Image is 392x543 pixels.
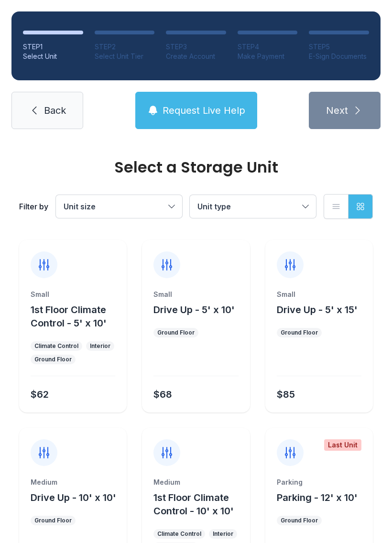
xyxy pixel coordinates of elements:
[309,52,369,61] div: E-Sign Documents
[277,478,361,487] div: Parking
[309,42,369,52] div: STEP 5
[153,492,234,517] span: 1st Floor Climate Control - 10' x 10'
[277,303,358,316] button: Drive Up - 5' x 15'
[277,290,361,299] div: Small
[95,52,155,61] div: Select Unit Tier
[238,42,298,52] div: STEP 4
[44,104,66,117] span: Back
[324,439,361,451] div: Last Unit
[31,492,116,503] span: Drive Up - 10' x 10'
[238,52,298,61] div: Make Payment
[64,202,96,211] span: Unit size
[23,42,83,52] div: STEP 1
[153,304,235,315] span: Drive Up - 5' x 10'
[34,342,78,350] div: Climate Control
[166,42,226,52] div: STEP 3
[90,342,110,350] div: Interior
[95,42,155,52] div: STEP 2
[163,104,245,117] span: Request Live Help
[157,530,201,538] div: Climate Control
[190,195,316,218] button: Unit type
[31,304,107,329] span: 1st Floor Climate Control - 5' x 10'
[23,52,83,61] div: Select Unit
[277,491,358,504] button: Parking - 12' x 10'
[31,478,115,487] div: Medium
[153,491,246,518] button: 1st Floor Climate Control - 10' x 10'
[34,517,72,524] div: Ground Floor
[56,195,182,218] button: Unit size
[153,290,238,299] div: Small
[31,388,49,401] div: $62
[19,201,48,212] div: Filter by
[281,329,318,337] div: Ground Floor
[277,388,295,401] div: $85
[157,329,195,337] div: Ground Floor
[31,491,116,504] button: Drive Up - 10' x 10'
[277,492,358,503] span: Parking - 12' x 10'
[277,304,358,315] span: Drive Up - 5' x 15'
[153,303,235,316] button: Drive Up - 5' x 10'
[326,104,348,117] span: Next
[153,388,172,401] div: $68
[213,530,233,538] div: Interior
[31,290,115,299] div: Small
[34,356,72,363] div: Ground Floor
[166,52,226,61] div: Create Account
[153,478,238,487] div: Medium
[31,303,123,330] button: 1st Floor Climate Control - 5' x 10'
[197,202,231,211] span: Unit type
[19,160,373,175] div: Select a Storage Unit
[281,517,318,524] div: Ground Floor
